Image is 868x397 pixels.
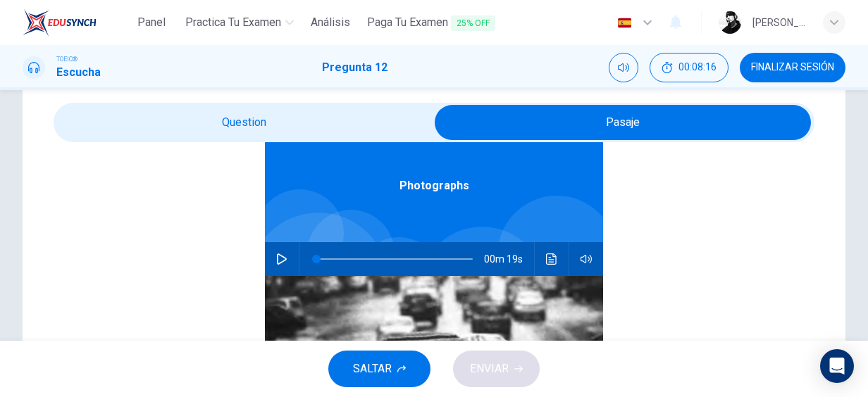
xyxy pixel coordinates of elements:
[609,53,638,82] div: Silenciar
[185,14,281,31] span: Practica tu examen
[367,14,495,32] span: Paga Tu Examen
[399,177,469,194] span: Photographs
[751,62,834,73] span: FINALIZAR SESIÓN
[322,59,387,76] h1: Pregunta 12
[56,54,77,64] span: TOEIC®
[540,242,563,276] button: Haz clic para ver la transcripción del audio
[616,18,633,28] img: es
[740,53,845,82] button: FINALIZAR SESIÓN
[23,8,97,37] img: EduSynch logo
[328,351,430,387] button: SALTAR
[56,64,101,81] h1: Escucha
[129,10,174,35] button: Panel
[305,10,356,36] a: Análisis
[650,53,728,82] button: 00:08:16
[361,10,501,36] button: Paga Tu Examen25% OFF
[484,242,534,276] span: 00m 19s
[719,11,741,34] img: Profile picture
[451,15,495,31] span: 25% OFF
[305,10,356,35] button: Análisis
[23,8,129,37] a: EduSynch logo
[137,14,166,31] span: Panel
[820,349,854,383] div: Open Intercom Messenger
[678,62,717,73] span: 00:08:16
[752,14,806,31] div: [PERSON_NAME]
[180,10,299,35] button: Practica tu examen
[311,14,350,31] span: Análisis
[129,10,174,36] a: Panel
[353,359,392,379] span: SALTAR
[650,53,728,82] div: Ocultar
